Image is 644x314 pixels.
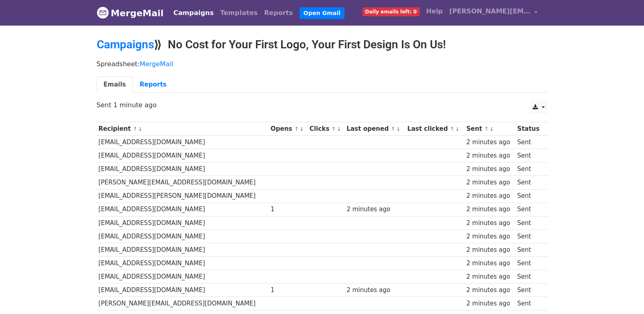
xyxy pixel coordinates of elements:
td: Sent [515,203,543,216]
div: 2 minutes ago [347,286,403,295]
td: Sent [515,297,543,310]
a: Reports [261,5,296,21]
div: 2 minutes ago [347,205,403,214]
a: ↓ [455,126,460,132]
th: Last opened [345,122,405,136]
td: Sent [515,284,543,297]
td: Sent [515,243,543,256]
div: 2 minutes ago [466,219,514,228]
div: 2 minutes ago [466,151,514,160]
span: [PERSON_NAME][EMAIL_ADDRESS][DOMAIN_NAME] [449,6,531,16]
th: Recipient [97,122,269,136]
th: Last clicked [405,122,464,136]
h2: ⟫ No Cost for Your First Logo, Your First Design Is On Us! [97,38,548,52]
p: Spreadsheet: [97,60,548,68]
div: 2 minutes ago [466,205,514,214]
th: Clicks [308,122,345,136]
div: 2 minutes ago [466,232,514,241]
td: [EMAIL_ADDRESS][DOMAIN_NAME] [97,284,269,297]
td: [PERSON_NAME][EMAIL_ADDRESS][DOMAIN_NAME] [97,297,269,310]
td: [EMAIL_ADDRESS][DOMAIN_NAME] [97,270,269,284]
a: ↑ [133,126,137,132]
td: [EMAIL_ADDRESS][DOMAIN_NAME] [97,216,269,230]
th: Opens [269,122,308,136]
a: ↑ [484,126,489,132]
a: Reports [133,76,173,93]
span: Daily emails left: 0 [362,7,420,16]
div: 1 [271,286,306,295]
a: Templates [217,5,261,21]
div: 2 minutes ago [466,259,514,268]
td: Sent [515,257,543,270]
a: ↑ [332,126,336,132]
td: Sent [515,216,543,230]
td: Sent [515,136,543,149]
a: Emails [97,76,133,93]
th: Sent [464,122,515,136]
div: 2 minutes ago [466,191,514,201]
td: [EMAIL_ADDRESS][DOMAIN_NAME] [97,136,269,149]
div: 2 minutes ago [466,165,514,174]
a: ↑ [450,126,454,132]
td: Sent [515,270,543,284]
a: Campaigns [97,38,154,51]
td: [EMAIL_ADDRESS][DOMAIN_NAME] [97,203,269,216]
a: ↓ [138,126,143,132]
a: ↓ [490,126,494,132]
td: [EMAIL_ADDRESS][DOMAIN_NAME] [97,149,269,162]
div: 2 minutes ago [466,299,514,308]
a: Help [423,3,446,19]
a: ↑ [295,126,299,132]
a: Open Gmail [299,7,345,19]
a: MergeMail [140,60,173,68]
td: [EMAIL_ADDRESS][DOMAIN_NAME] [97,230,269,243]
th: Status [515,122,543,136]
td: [EMAIL_ADDRESS][DOMAIN_NAME] [97,162,269,176]
div: 2 minutes ago [466,286,514,295]
a: Campaigns [170,5,217,21]
a: ↑ [391,126,395,132]
a: MergeMail [97,4,164,22]
div: 2 minutes ago [466,138,514,147]
td: Sent [515,230,543,243]
a: ↓ [299,126,304,132]
div: 2 minutes ago [466,178,514,187]
td: Sent [515,189,543,203]
a: [PERSON_NAME][EMAIL_ADDRESS][DOMAIN_NAME] [446,3,541,22]
td: [PERSON_NAME][EMAIL_ADDRESS][DOMAIN_NAME] [97,176,269,189]
td: Sent [515,176,543,189]
img: MergeMail logo [97,6,109,19]
td: Sent [515,149,543,162]
div: 1 [271,205,306,214]
td: Sent [515,162,543,176]
a: ↓ [337,126,341,132]
td: [EMAIL_ADDRESS][PERSON_NAME][DOMAIN_NAME] [97,189,269,203]
div: 2 minutes ago [466,272,514,282]
a: ↓ [396,126,401,132]
td: [EMAIL_ADDRESS][DOMAIN_NAME] [97,243,269,256]
div: 2 minutes ago [466,245,514,255]
a: Daily emails left: 0 [359,3,423,19]
p: Sent 1 minute ago [97,101,548,109]
td: [EMAIL_ADDRESS][DOMAIN_NAME] [97,257,269,270]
